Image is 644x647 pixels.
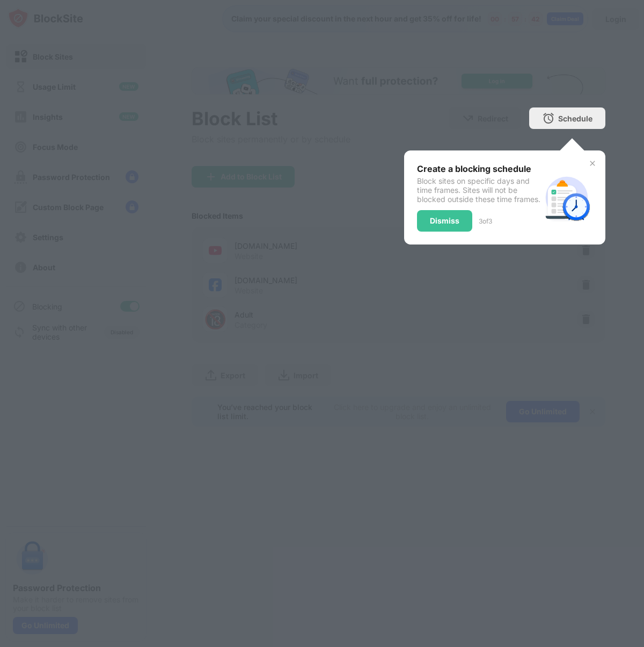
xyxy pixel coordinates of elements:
[417,176,541,204] div: Block sites on specific days and time frames. Sites will not be blocked outside these time frames.
[541,172,592,224] img: schedule.svg
[417,163,541,174] div: Create a blocking schedule
[558,114,592,123] div: Schedule
[430,217,459,225] div: Dismiss
[479,217,492,225] div: 3 of 3
[588,159,597,168] img: x-button.svg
